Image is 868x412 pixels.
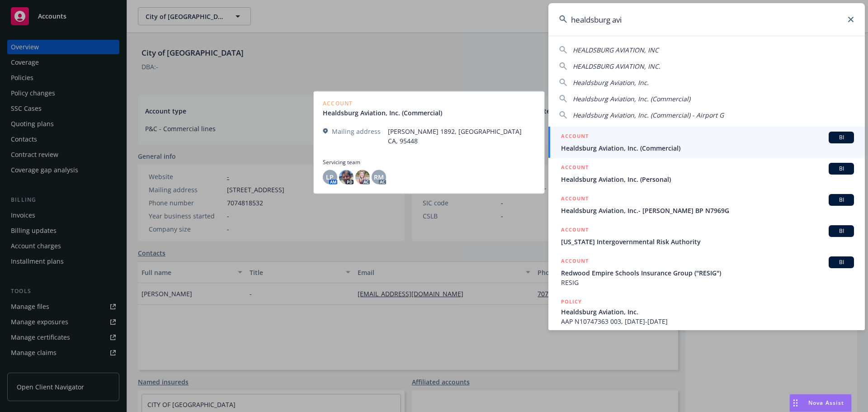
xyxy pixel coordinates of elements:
[548,189,865,220] a: ACCOUNTBIHealdsburg Aviation, Inc.- [PERSON_NAME] BP N7969G
[832,196,850,204] span: BI
[561,307,854,317] span: Healdsburg Aviation, Inc.
[561,143,854,153] span: Healdsburg Aviation, Inc. (Commercial)
[561,268,854,278] span: Redwood Empire Schools Insurance Group ("RESIG")
[561,194,589,205] h5: ACCOUNT
[561,256,589,267] h5: ACCOUNT
[790,394,801,412] div: Drag to move
[548,220,865,251] a: ACCOUNTBI[US_STATE] Intergovernmental Risk Authority
[548,292,865,331] a: POLICYHealdsburg Aviation, Inc.AAP N10747363 003, [DATE]-[DATE]
[832,227,850,235] span: BI
[548,127,865,158] a: ACCOUNTBIHealdsburg Aviation, Inc. (Commercial)
[561,297,582,306] h5: POLICY
[561,225,589,236] h5: ACCOUNT
[548,3,865,36] input: Search...
[573,78,649,87] span: Healdsburg Aviation, Inc.
[573,62,660,71] span: HEALDSBURG AVIATION, INC.
[561,175,854,184] span: Healdsburg Aviation, Inc. (Personal)
[561,163,589,174] h5: ACCOUNT
[573,46,659,54] span: HEALDSBURG AVIATION, INC
[548,251,865,292] a: ACCOUNTBIRedwood Empire Schools Insurance Group ("RESIG")RESIG
[561,237,854,246] span: [US_STATE] Intergovernmental Risk Authority
[832,258,850,266] span: BI
[561,206,854,215] span: Healdsburg Aviation, Inc.- [PERSON_NAME] BP N7969G
[808,399,844,407] span: Nova Assist
[573,111,724,119] span: Healdsburg Aviation, Inc. (Commercial) - Airport G
[573,95,690,103] span: Healdsburg Aviation, Inc. (Commercial)
[561,278,854,287] span: RESIG
[832,133,850,142] span: BI
[561,132,589,142] h5: ACCOUNT
[561,317,854,326] span: AAP N10747363 003, [DATE]-[DATE]
[832,165,850,173] span: BI
[548,158,865,189] a: ACCOUNTBIHealdsburg Aviation, Inc. (Personal)
[789,394,852,412] button: Nova Assist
